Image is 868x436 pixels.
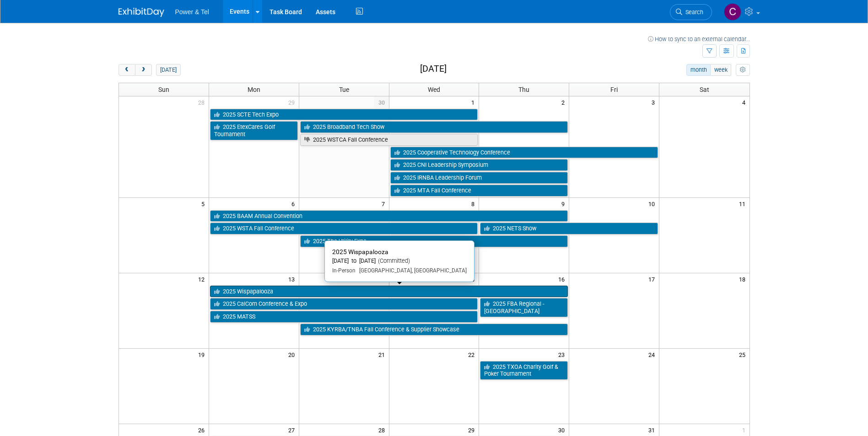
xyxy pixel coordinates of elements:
[741,424,749,436] span: 1
[682,9,703,16] span: Search
[390,185,568,197] a: 2025 MTA Fall Conference
[119,8,164,17] img: ExhibitDay
[610,86,618,93] span: Fri
[557,349,569,360] span: 23
[377,424,389,436] span: 28
[356,267,467,274] span: [GEOGRAPHIC_DATA], [GEOGRAPHIC_DATA]
[647,273,659,285] span: 17
[332,267,356,274] span: In-Person
[300,235,568,247] a: 2025 The Utility Expo
[210,223,478,234] a: 2025 WSTA Fall Conference
[651,96,659,108] span: 3
[300,121,568,133] a: 2025 Broadband Tech Show
[381,198,389,209] span: 7
[287,273,299,285] span: 13
[210,298,478,310] a: 2025 CalCom Conference & Expo
[119,64,135,76] button: prev
[480,298,568,317] a: 2025 FBA Regional - [GEOGRAPHIC_DATA]
[210,286,568,298] a: 2025 Wispapalooza
[135,64,152,76] button: next
[390,159,568,171] a: 2025 CNI Leadership Symposium
[210,121,298,140] a: 2025 EtexCares Golf Tournament
[210,109,478,121] a: 2025 SCTE Tech Expo
[647,198,659,209] span: 10
[741,96,749,108] span: 4
[428,86,440,93] span: Wed
[467,424,479,436] span: 29
[197,96,209,108] span: 28
[156,64,180,76] button: [DATE]
[210,210,568,222] a: 2025 BAAM Annual Convention
[377,349,389,360] span: 21
[390,147,658,159] a: 2025 Cooperative Technology Conference
[561,96,569,108] span: 2
[686,64,711,76] button: month
[670,4,712,20] a: Search
[300,134,478,146] a: 2025 WSTCA Fall Conference
[740,67,746,73] i: Personalize Calendar
[738,198,749,209] span: 11
[557,424,569,436] span: 30
[648,36,750,43] a: How to sync to an external calendar...
[470,96,479,108] span: 1
[332,248,388,255] span: 2025 Wispapalooza
[738,349,749,360] span: 25
[420,64,447,74] h2: [DATE]
[291,198,299,209] span: 6
[390,172,568,184] a: 2025 IRNBA Leadership Forum
[339,86,349,93] span: Tue
[647,349,659,360] span: 24
[332,257,467,265] div: [DATE] to [DATE]
[710,64,731,76] button: week
[197,349,209,360] span: 19
[647,424,659,436] span: 31
[736,64,749,76] button: myCustomButton
[287,96,299,108] span: 29
[158,86,169,93] span: Sun
[197,273,209,285] span: 12
[518,86,529,93] span: Thu
[175,8,209,16] span: Power & Tel
[197,424,209,436] span: 26
[374,96,389,108] span: 30
[376,257,410,264] span: (Committed)
[561,198,569,209] span: 9
[738,273,749,285] span: 18
[287,424,299,436] span: 27
[470,198,479,209] span: 8
[200,198,209,209] span: 5
[300,324,568,335] a: 2025 KYRBA/TNBA Fall Conference & Supplier Showcase
[287,349,299,360] span: 20
[480,223,658,234] a: 2025 NETS Show
[248,86,260,93] span: Mon
[210,311,478,323] a: 2025 MATSS
[700,86,709,93] span: Sat
[480,361,568,380] a: 2025 TXOA Charity Golf & Poker Tournament
[467,349,479,360] span: 22
[557,273,569,285] span: 16
[724,3,741,21] img: Chad Smith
